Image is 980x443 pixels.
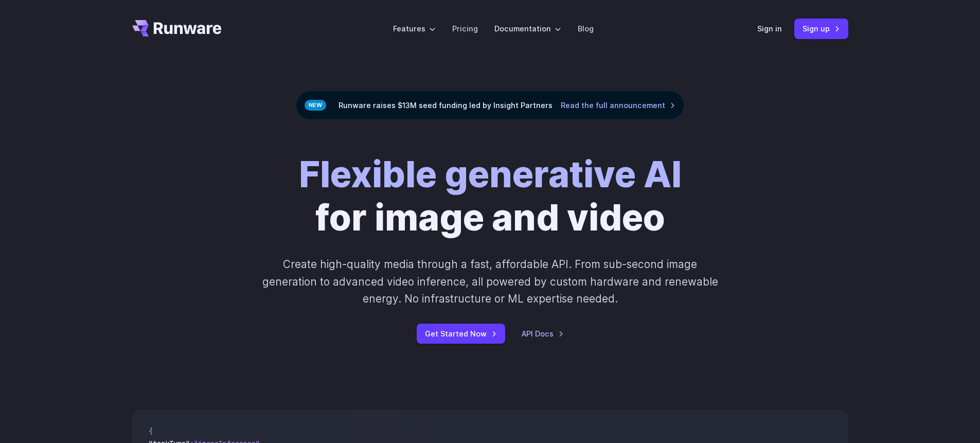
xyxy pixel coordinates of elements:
a: Go to / [132,20,222,37]
a: Sign in [757,23,782,34]
label: Features [393,23,436,34]
span: { [149,427,153,436]
a: Get Started Now [417,324,505,344]
label: Documentation [494,23,561,34]
p: Create high-quality media through a fast, affordable API. From sub-second image generation to adv... [261,256,719,307]
strong: Flexible generative AI [299,152,682,196]
a: API Docs [522,328,564,340]
a: Pricing [452,23,478,34]
a: Blog [578,23,594,34]
a: Read the full announcement [561,99,675,111]
div: Runware raises $13M seed funding led by Insight Partners [296,91,684,120]
h1: for image and video [299,153,682,239]
a: Sign up [794,19,848,39]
